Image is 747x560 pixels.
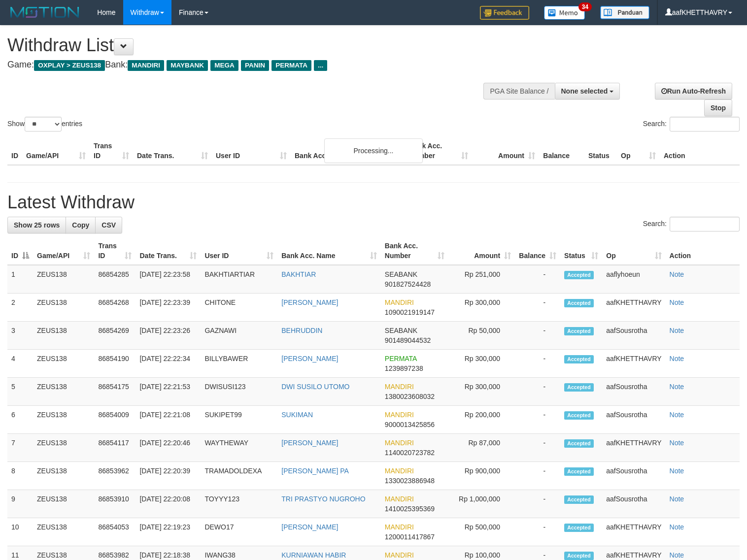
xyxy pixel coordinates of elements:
td: [DATE] 22:19:23 [136,518,201,546]
th: Action [666,237,740,265]
span: MANDIRI [385,383,414,391]
span: Copy 1239897238 to clipboard [385,364,423,372]
input: Search: [670,117,740,132]
td: 86854053 [94,518,136,546]
th: Trans ID: activate to sort column ascending [94,237,136,265]
td: ZEUS138 [33,265,94,294]
td: 86854285 [94,265,136,294]
td: Rp 200,000 [448,406,515,434]
h1: Latest Withdraw [7,193,740,212]
a: [PERSON_NAME] [281,355,338,362]
td: 8 [7,462,33,490]
td: - [515,265,560,294]
span: MANDIRI [385,467,414,475]
td: DEWO17 [201,518,277,546]
td: ZEUS138 [33,350,94,378]
td: - [515,462,560,490]
span: Accepted [564,495,594,504]
td: - [515,490,560,518]
td: 86854175 [94,378,136,406]
td: - [515,378,560,406]
td: - [515,350,560,378]
h1: Withdraw List [7,35,488,55]
td: Rp 50,000 [448,322,515,350]
span: PANIN [241,60,269,71]
th: Status: activate to sort column ascending [560,237,602,265]
td: - [515,406,560,434]
a: KURNIAWAN HABIR [281,551,346,559]
a: Note [670,298,684,306]
th: Amount [472,137,539,165]
a: Note [670,495,684,503]
td: 4 [7,350,33,378]
td: [DATE] 22:20:46 [136,434,201,462]
td: ZEUS138 [33,294,94,322]
td: [DATE] 22:20:08 [136,490,201,518]
td: - [515,434,560,462]
td: TOYYY123 [201,490,277,518]
span: 34 [578,2,592,11]
th: Trans ID [90,137,133,165]
a: [PERSON_NAME] PA [281,467,349,475]
td: aafSousrotha [602,490,665,518]
span: PERMATA [272,60,311,71]
td: aafKHETTHAVRY [602,434,665,462]
th: Status [584,137,617,165]
span: PERMATA [385,355,417,362]
img: panduan.png [600,6,649,19]
td: 1 [7,265,33,294]
span: Show 25 rows [14,221,60,229]
td: 10 [7,518,33,546]
td: WAYTHEWAY [201,434,277,462]
div: Processing... [324,138,423,163]
td: aafSousrotha [602,462,665,490]
td: ZEUS138 [33,518,94,546]
th: Bank Acc. Number [405,137,472,165]
span: None selected [561,87,608,95]
td: ZEUS138 [33,378,94,406]
td: ZEUS138 [33,322,94,350]
td: [DATE] 22:21:53 [136,378,201,406]
td: Rp 300,000 [448,294,515,322]
span: OXPLAY > ZEUS138 [34,60,105,71]
a: [PERSON_NAME] [281,523,338,531]
td: - [515,322,560,350]
td: SUKIPET99 [201,406,277,434]
a: [PERSON_NAME] [281,298,338,306]
img: Button%20Memo.svg [544,6,585,20]
a: BAKHTIAR [281,270,316,278]
span: Accepted [564,524,594,532]
td: Rp 300,000 [448,350,515,378]
input: Search: [670,217,740,231]
td: ZEUS138 [33,434,94,462]
span: MANDIRI [385,495,414,503]
span: Accepted [564,327,594,335]
th: ID [7,137,22,165]
span: Accepted [564,355,594,363]
td: [DATE] 22:23:26 [136,322,201,350]
th: User ID: activate to sort column ascending [201,237,277,265]
span: MANDIRI [128,60,164,71]
th: Action [660,137,740,165]
a: Note [670,355,684,362]
td: 7 [7,434,33,462]
span: MANDIRI [385,298,414,306]
span: Copy 1330023886948 to clipboard [385,477,435,485]
a: Note [670,327,684,334]
span: Copy 1200011417867 to clipboard [385,533,435,541]
span: Accepted [564,383,594,392]
a: Show 25 rows [7,217,66,233]
span: MAYBANK [167,60,208,71]
td: 86853962 [94,462,136,490]
td: - [515,518,560,546]
span: Accepted [564,439,594,448]
th: Balance: activate to sort column ascending [515,237,560,265]
th: Balance [539,137,584,165]
td: aafSousrotha [602,406,665,434]
td: ZEUS138 [33,406,94,434]
a: Note [670,411,684,419]
td: BAKHTIARTIAR [201,265,277,294]
span: Copy 901827524428 to clipboard [385,280,431,288]
a: Copy [66,217,96,233]
span: Copy 1410025395369 to clipboard [385,505,435,513]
